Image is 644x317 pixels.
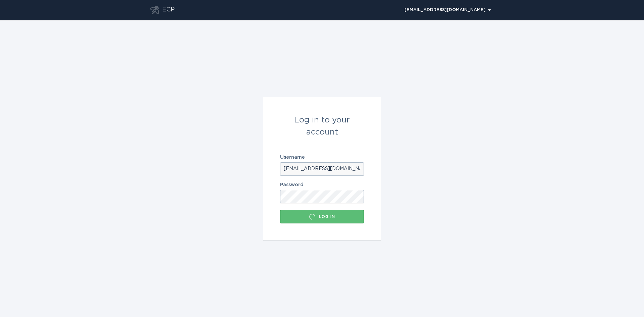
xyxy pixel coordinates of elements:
div: ECP [162,6,175,14]
label: Username [280,155,364,160]
div: Popover menu [401,5,494,15]
div: Log in [283,213,361,220]
button: Log in [280,210,364,223]
div: [EMAIL_ADDRESS][DOMAIN_NAME] [405,8,491,12]
label: Password [280,182,364,187]
div: Loading [309,213,316,220]
button: Go to dashboard [150,6,159,14]
button: Open user account details [401,5,494,15]
div: Log in to your account [280,114,364,138]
